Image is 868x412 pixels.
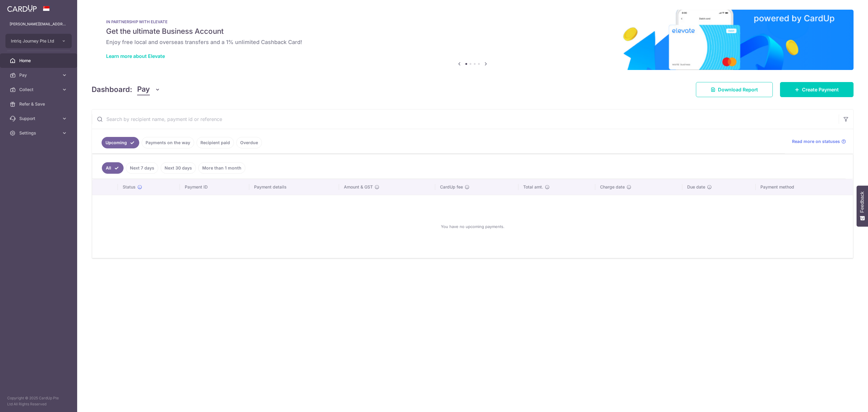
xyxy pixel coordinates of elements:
a: More than 1 month [198,162,245,174]
h6: Enjoy free local and overseas transfers and a 1% unlimited Cashback Card! [106,39,839,46]
span: Settings [19,130,59,136]
span: Due date [687,184,705,190]
a: Next 7 days [126,162,158,174]
span: Home [19,58,59,64]
span: Total amt. [523,184,543,190]
h5: Get the ultimate Business Account [106,27,839,36]
span: Feedback [860,192,865,213]
a: Upcoming [102,137,139,148]
span: Pay [137,84,150,95]
span: Support [19,116,59,122]
a: Create Payment [780,82,854,97]
span: Amount & GST [344,184,373,190]
span: Pay [19,72,59,78]
span: Read more on statuses [792,138,840,144]
img: CardUp [7,5,37,12]
a: Recipient paid [197,137,234,148]
span: Download Report [718,86,758,93]
th: Payment details [249,179,339,195]
div: You have no upcoming payments. [99,200,846,253]
input: Search by recipient name, payment id or reference [92,109,839,129]
th: Payment ID [180,179,249,195]
span: Intriq Journey Pte Ltd [11,38,55,44]
p: IN PARTNERSHIP WITH ELEVATE [106,19,839,24]
a: Read more on statuses [792,138,846,144]
span: Status [123,184,136,190]
a: Download Report [696,82,773,97]
button: Feedback - Show survey [857,185,868,227]
button: Intriq Journey Pte Ltd [5,34,72,48]
img: Renovation banner [92,10,854,70]
p: [PERSON_NAME][EMAIL_ADDRESS][DOMAIN_NAME] [10,21,68,27]
a: Overdue [236,137,262,148]
a: All [102,162,124,174]
th: Payment method [756,179,853,195]
a: Learn more about Elevate [106,53,165,59]
span: Refer & Save [19,101,59,107]
a: Next 30 days [161,162,196,174]
a: Payments on the way [142,137,194,148]
span: Charge date [600,184,625,190]
span: Create Payment [802,86,839,93]
span: Collect [19,87,59,93]
button: Pay [137,84,160,95]
span: CardUp fee [440,184,463,190]
h4: Dashboard: [92,84,132,95]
